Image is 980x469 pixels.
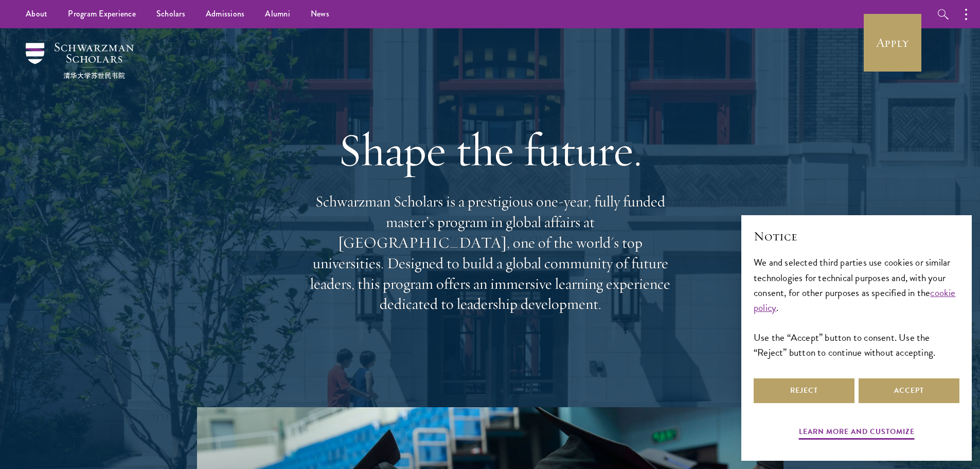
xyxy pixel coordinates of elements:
p: Schwarzman Scholars is a prestigious one-year, fully funded master’s program in global affairs at... [305,192,675,315]
h1: Shape the future. [305,121,675,179]
img: Schwarzman Scholars [26,43,134,79]
div: We and selected third parties use cookies or similar technologies for technical purposes and, wit... [754,255,959,359]
button: Accept [859,378,959,403]
a: cookie policy [754,285,956,315]
button: Reject [754,378,854,403]
h2: Notice [754,228,959,245]
button: Learn more and customize [799,425,915,441]
a: Apply [864,14,921,72]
